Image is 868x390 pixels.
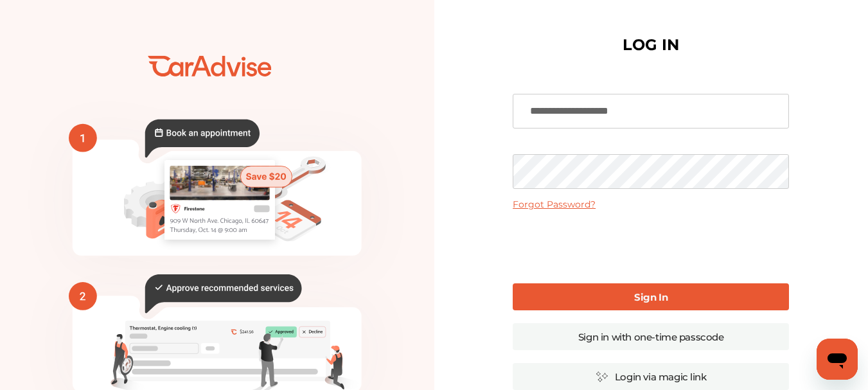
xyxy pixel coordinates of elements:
img: magic_icon.32c66aac.svg [596,371,608,383]
a: Sign in with one-time passcode [513,323,789,350]
a: Login via magic link [513,363,789,390]
iframe: Button to launch messaging window [817,339,858,380]
a: Forgot Password? [513,199,596,210]
h1: LOG IN [623,39,679,51]
iframe: reCAPTCHA [553,220,748,270]
a: Sign In [513,283,789,310]
b: Sign In [634,291,668,303]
